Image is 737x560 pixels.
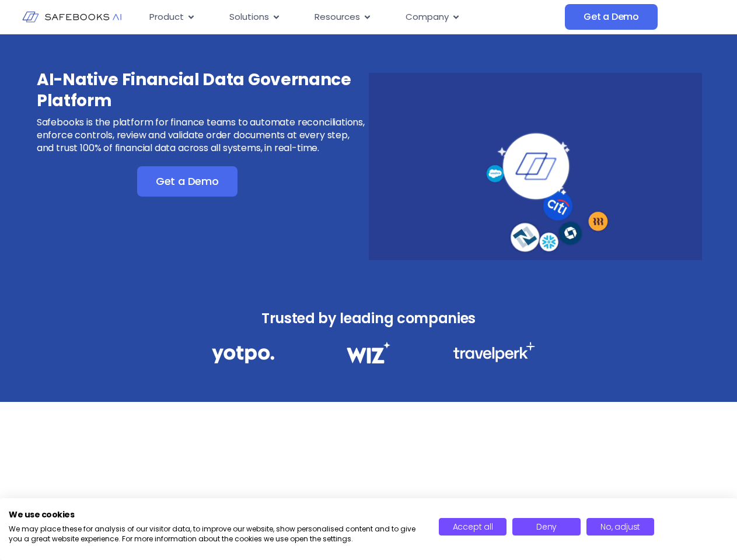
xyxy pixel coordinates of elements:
[149,10,184,24] span: Product
[315,10,360,24] span: Resources
[229,10,269,24] span: Solutions
[37,116,367,155] p: Safebooks is the platform for finance teams to automate reconciliations, enforce controls, review...
[186,307,551,330] h3: Trusted by leading companies
[156,176,219,187] span: Get a Demo
[406,10,449,24] span: Company
[212,342,274,367] img: Financial Data Governance 1
[341,342,396,363] img: Financial Data Governance 2
[439,518,507,535] button: Accept all cookies
[586,518,655,535] button: Adjust cookie preferences
[37,69,367,111] h3: AI-Native Financial Data Governance Platform
[137,166,237,197] a: Get a Demo
[140,6,565,29] nav: Menu
[140,6,565,29] div: Menu Toggle
[9,509,421,520] h2: We use cookies
[565,4,658,30] a: Get a Demo
[584,11,639,23] span: Get a Demo
[453,342,535,362] img: Financial Data Governance 3
[9,524,421,544] p: We may place these for analysis of our visitor data, to improve our website, show personalised co...
[600,521,640,533] span: No, adjust
[453,521,493,533] span: Accept all
[536,521,557,533] span: Deny
[512,518,581,535] button: Deny all cookies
